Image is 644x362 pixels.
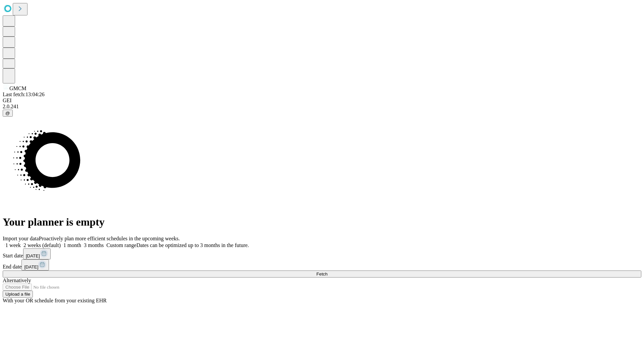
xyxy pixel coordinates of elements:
[3,298,107,303] span: With your OR schedule from your existing EHR
[106,242,136,248] span: Custom range
[3,270,641,278] button: Fetch
[3,216,641,228] h1: Your planner is empty
[84,242,104,248] span: 3 months
[24,264,38,269] span: [DATE]
[3,110,13,117] button: @
[23,242,61,248] span: 2 weeks (default)
[316,271,327,277] span: Fetch
[3,92,45,97] span: Last fetch: 13:04:26
[9,85,26,91] span: GMCM
[3,259,641,270] div: End date
[3,278,31,283] span: Alternatively
[26,253,40,258] span: [DATE]
[63,242,81,248] span: 1 month
[5,111,10,116] span: @
[3,236,39,241] span: Import your data
[3,248,641,259] div: Start date
[3,98,641,104] div: GEI
[3,291,33,298] button: Upload a file
[39,236,180,241] span: Proactively plan more efficient schedules in the upcoming weeks.
[5,242,21,248] span: 1 week
[21,259,49,270] button: [DATE]
[23,248,51,259] button: [DATE]
[3,104,641,110] div: 2.0.241
[137,242,249,248] span: Dates can be optimized up to 3 months in the future.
